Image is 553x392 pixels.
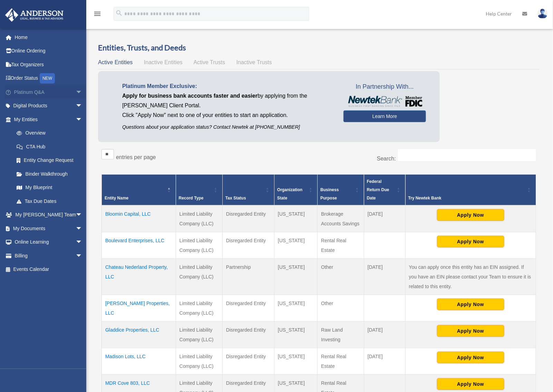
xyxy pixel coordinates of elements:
[76,99,89,113] span: arrow_drop_down
[437,325,504,337] button: Apply Now
[437,298,504,310] button: Apply Now
[102,348,176,375] td: Madison Lots, LLC
[5,249,93,263] a: Billingarrow_drop_down
[318,348,364,375] td: Rental Real Estate
[223,348,274,375] td: Disregarded Entity
[176,232,222,259] td: Limited Liability Company (LLC)
[318,259,364,295] td: Other
[194,59,225,65] span: Active Trusts
[364,175,405,206] th: Federal Return Due Date: Activate to sort
[318,295,364,322] td: Other
[364,348,405,375] td: [DATE]
[102,295,176,322] td: [PERSON_NAME] Properties, LLC
[5,235,93,249] a: Online Learningarrow_drop_down
[537,9,548,19] img: User Pic
[176,295,222,322] td: Limited Liability Company (LLC)
[76,208,89,222] span: arrow_drop_down
[364,322,405,348] td: [DATE]
[5,58,93,71] a: Tax Organizers
[5,263,93,276] a: Events Calendar
[5,44,93,58] a: Online Ordering
[437,236,504,247] button: Apply Now
[144,59,183,65] span: Inactive Entities
[176,348,222,375] td: Limited Liability Company (LLC)
[274,205,318,232] td: [US_STATE]
[10,154,89,167] a: Entity Change Request
[102,259,176,295] td: Chateau Nederland Property, LLC
[5,30,93,44] a: Home
[343,110,426,122] a: Learn More
[176,259,222,295] td: Limited Liability Company (LLC)
[116,154,156,160] label: entries per page
[93,12,101,18] a: menu
[76,112,89,127] span: arrow_drop_down
[437,352,504,363] button: Apply Now
[102,232,176,259] td: Boulevard Enterprises, LLC
[76,235,89,249] span: arrow_drop_down
[318,205,364,232] td: Brokerage Accounts Savings
[10,181,89,195] a: My Blueprint
[5,99,93,113] a: Digital Productsarrow_drop_down
[405,175,536,206] th: Try Newtek Bank : Activate to sort
[274,259,318,295] td: [US_STATE]
[223,175,274,206] th: Tax Status: Activate to sort
[274,348,318,375] td: [US_STATE]
[115,9,123,17] i: search
[76,85,89,99] span: arrow_drop_down
[5,71,93,86] a: Order StatusNEW
[176,205,222,232] td: Limited Liability Company (LLC)
[5,112,89,126] a: My Entitiesarrow_drop_down
[318,175,364,206] th: Business Purpose: Activate to sort
[122,81,333,91] p: Platinum Member Exclusive:
[274,232,318,259] td: [US_STATE]
[93,10,101,18] i: menu
[405,259,536,295] td: You can apply once this entity has an EIN assigned. If you have an EIN please contact your Team t...
[223,295,274,322] td: Disregarded Entity
[102,205,176,232] td: Bloomin Capital, LLC
[377,156,396,161] label: Search:
[40,73,55,84] div: NEW
[10,194,89,208] a: Tax Due Dates
[364,205,405,232] td: [DATE]
[179,196,204,200] span: Record Type
[320,187,339,200] span: Business Purpose
[318,322,364,348] td: Raw Land Investing
[225,196,246,200] span: Tax Status
[274,322,318,348] td: [US_STATE]
[223,322,274,348] td: Disregarded Entity
[277,187,302,200] span: Organization State
[10,167,89,181] a: Binder Walkthrough
[102,175,176,206] th: Entity Name: Activate to invert sorting
[176,175,222,206] th: Record Type: Activate to sort
[274,175,318,206] th: Organization State: Activate to sort
[105,196,128,200] span: Entity Name
[76,222,89,236] span: arrow_drop_down
[76,249,89,263] span: arrow_drop_down
[10,140,89,154] a: CTA Hub
[437,378,504,390] button: Apply Now
[122,123,333,131] p: Questions about your application status? Contact Newtek at [PHONE_NUMBER]
[318,232,364,259] td: Rental Real Estate
[223,232,274,259] td: Disregarded Entity
[367,179,389,200] span: Federal Return Due Date
[223,259,274,295] td: Partnership
[343,81,426,92] span: In Partnership With...
[364,259,405,295] td: [DATE]
[5,85,93,99] a: Platinum Q&Aarrow_drop_down
[98,59,133,65] span: Active Entities
[236,59,272,65] span: Inactive Trusts
[122,91,333,110] p: by applying from the [PERSON_NAME] Client Portal.
[3,8,66,22] img: Anderson Advisors Platinum Portal
[176,322,222,348] td: Limited Liability Company (LLC)
[5,222,93,235] a: My Documentsarrow_drop_down
[5,208,93,222] a: My [PERSON_NAME] Teamarrow_drop_down
[122,93,258,99] span: Apply for business bank accounts faster and easier
[10,126,86,140] a: Overview
[102,322,176,348] td: Gladdice Properties, LLC
[122,110,333,120] p: Click "Apply Now" next to one of your entities to start an application.
[98,42,540,53] h3: Entities, Trusts, and Deeds
[408,194,525,202] div: Try Newtek Bank
[437,209,504,221] button: Apply Now
[223,205,274,232] td: Disregarded Entity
